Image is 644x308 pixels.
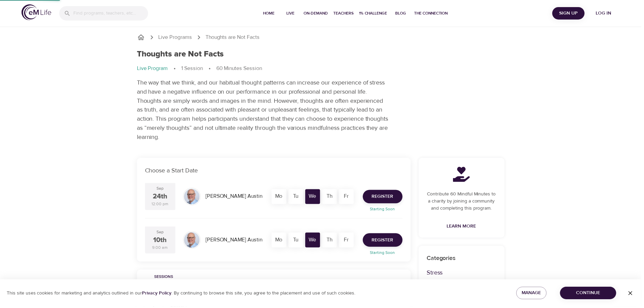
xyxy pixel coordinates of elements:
span: Continue [568,290,614,299]
span: Manage [524,290,544,299]
div: Mo [273,234,288,248]
p: Thoughts are Not Facts [207,34,261,42]
button: Register [364,191,404,204]
p: The way that we think, and our habitual thought patterns can increase our experience of stress an... [138,78,391,142]
span: Blog [395,10,411,17]
img: logo [22,4,51,20]
span: Sign Up [557,9,585,18]
button: Sign Up [555,7,587,20]
div: [PERSON_NAME] Austin [204,234,266,247]
p: Starting Soon [360,207,408,213]
button: Register [364,234,404,248]
span: Log in [593,9,620,18]
span: Live [284,10,300,17]
div: We [307,234,321,248]
input: Find programs, teachers, etc... [74,6,149,21]
span: Register [374,237,395,245]
p: Starting Soon [360,251,408,257]
a: Privacy Policy [143,291,172,298]
div: Fr [340,190,355,205]
div: 24th [153,193,168,203]
p: Live Program [138,65,169,73]
a: Live Programs [159,34,193,42]
span: The Connection [416,10,450,17]
div: Mo [273,190,288,205]
span: Learn More [449,223,478,232]
div: Sep [157,230,164,236]
nav: breadcrumb [138,65,507,73]
div: Th [324,190,338,205]
div: 10th [154,236,168,246]
p: Choose a Start Date [146,167,404,176]
div: Fr [340,234,355,248]
span: Home [262,10,278,17]
p: Focus [429,279,499,288]
p: Categories [429,255,499,264]
div: We [307,190,321,205]
span: On-Demand [305,10,330,17]
div: 9:00 am [153,246,169,252]
button: Manage [519,288,549,301]
nav: breadcrumb [138,33,507,42]
div: Tu [290,234,305,248]
span: Register [374,193,395,202]
div: Sep [157,187,164,192]
div: Tu [290,190,305,205]
p: Contribute 60 Mindful Minutes to a charity by joining a community and completing this program. [429,192,499,213]
span: Sessions [142,275,188,282]
a: Learn More [446,221,481,234]
div: 12:00 pm [152,202,169,208]
div: [PERSON_NAME] Austin [204,191,266,204]
p: 1 Session [182,65,204,73]
h1: Thoughts are Not Facts [138,50,225,60]
p: 60 Minutes Session [217,65,263,73]
button: Continue [563,288,619,301]
button: Log in [590,7,622,20]
p: Stress [429,269,499,279]
div: Th [324,234,338,248]
span: Teachers [335,10,355,17]
span: 1% Challenge [361,10,389,17]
